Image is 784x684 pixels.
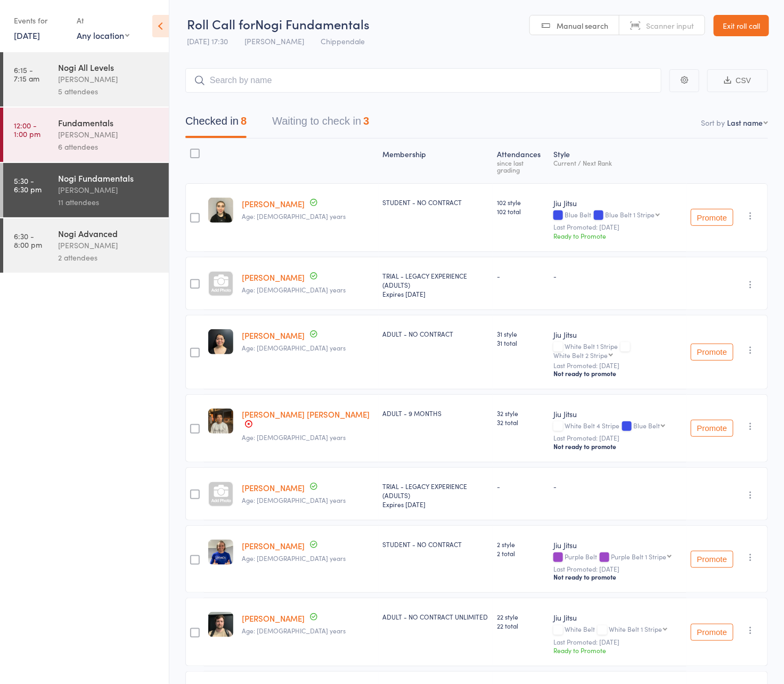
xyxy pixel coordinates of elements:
[553,362,682,369] small: Last Promoted: [DATE]
[3,52,169,107] a: 6:15 -7:15 amNogi All Levels[PERSON_NAME]5 attendees
[379,143,493,178] div: Membership
[553,352,608,359] div: White Belt 2 Stripe
[58,227,160,239] div: Nogi Advanced
[497,621,545,630] span: 22 total
[383,482,488,509] div: TRIAL - LEGACY EXPERIENCE (ADULTS)
[553,482,682,491] div: -
[497,540,545,549] span: 2 style
[553,553,682,562] div: Purple Belt
[3,218,169,273] a: 6:30 -8:00 pmNogi Advanced[PERSON_NAME]2 attendees
[244,36,304,46] span: [PERSON_NAME]
[497,338,545,347] span: 31 total
[553,211,682,220] div: Blue Belt
[58,73,160,85] div: [PERSON_NAME]
[242,409,370,420] a: [PERSON_NAME] [PERSON_NAME]
[553,646,682,655] div: Ready to Promote
[58,184,160,196] div: [PERSON_NAME]
[497,418,545,427] span: 32 total
[58,141,160,153] div: 6 attendees
[242,272,305,283] a: [PERSON_NAME]
[255,15,370,32] span: Nogi Fundamentals
[553,638,682,646] small: Last Promoted: [DATE]
[553,442,682,451] div: Not ready to promote
[553,612,682,623] div: Jiu Jitsu
[553,271,682,280] div: -
[383,271,488,298] div: TRIAL - LEGACY EXPERIENCE (ADULTS)
[242,198,305,209] a: [PERSON_NAME]
[208,540,233,565] img: image1732785466.png
[58,85,160,97] div: 5 attendees
[242,343,346,352] span: Age: [DEMOGRAPHIC_DATA] years
[208,612,233,637] img: image1743062293.png
[383,289,488,298] div: Expires [DATE]
[549,143,687,178] div: Style
[77,12,129,29] div: At
[691,624,733,641] button: Promote
[605,211,655,218] div: Blue Belt 1 Stripe
[363,115,369,127] div: 3
[609,625,662,632] div: White Belt 1 Stripe
[185,110,247,138] button: Checked in8
[553,573,682,581] div: Not ready to promote
[383,329,488,338] div: ADULT - NO CONTRACT
[242,433,346,442] span: Age: [DEMOGRAPHIC_DATA] years
[553,159,682,166] div: Current / Next Rank
[497,159,545,173] div: since last grading
[553,223,682,231] small: Last Promoted: [DATE]
[497,207,545,216] span: 102 total
[553,540,682,550] div: Jiu Jitsu
[242,540,305,551] a: [PERSON_NAME]
[242,211,346,221] span: Age: [DEMOGRAPHIC_DATA] years
[58,172,160,184] div: Nogi Fundamentals
[321,36,365,46] span: Chippendale
[208,409,233,434] img: image1693292444.png
[14,176,42,193] time: 5:30 - 6:30 pm
[58,128,160,141] div: [PERSON_NAME]
[714,15,769,36] a: Exit roll call
[383,612,488,621] div: ADULT - NO CONTRACT UNLIMITED
[553,369,682,378] div: Not ready to promote
[185,68,661,93] input: Search by name
[553,343,682,359] div: White Belt 1 Stripe
[707,69,768,92] button: CSV
[727,117,763,128] div: Last name
[497,612,545,621] span: 22 style
[383,198,488,207] div: STUDENT - NO CONTRACT
[383,500,488,509] div: Expires [DATE]
[187,15,255,32] span: Roll Call for
[553,434,682,442] small: Last Promoted: [DATE]
[553,329,682,340] div: Jiu Jitsu
[497,409,545,418] span: 32 style
[242,613,305,624] a: [PERSON_NAME]
[272,110,369,138] button: Waiting to check in3
[242,482,305,493] a: [PERSON_NAME]
[208,329,233,354] img: image1751534837.png
[3,108,169,162] a: 12:00 -1:00 pmFundamentals[PERSON_NAME]6 attendees
[14,66,39,83] time: 6:15 - 7:15 am
[14,12,66,29] div: Events for
[14,121,40,138] time: 12:00 - 1:00 pm
[241,115,247,127] div: 8
[553,625,682,634] div: White Belt
[553,565,682,573] small: Last Promoted: [DATE]
[691,420,733,437] button: Promote
[691,344,733,361] button: Promote
[553,409,682,419] div: Jiu Jitsu
[58,239,160,251] div: [PERSON_NAME]
[497,549,545,558] span: 2 total
[497,329,545,338] span: 31 style
[497,198,545,207] span: 102 style
[58,117,160,128] div: Fundamentals
[553,198,682,208] div: Jiu Jitsu
[58,61,160,73] div: Nogi All Levels
[646,20,694,31] span: Scanner input
[58,251,160,264] div: 2 attendees
[557,20,608,31] span: Manual search
[14,29,40,41] a: [DATE]
[497,271,545,280] div: -
[383,540,488,549] div: STUDENT - NO CONTRACT
[497,482,545,491] div: -
[493,143,549,178] div: Atten­dances
[701,117,725,128] label: Sort by
[611,553,666,560] div: Purple Belt 1 Stripe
